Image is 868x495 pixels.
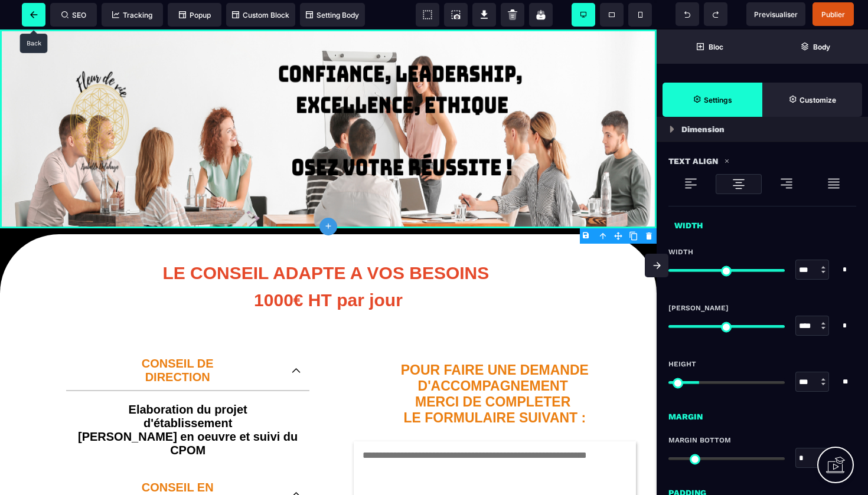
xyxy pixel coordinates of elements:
span: View components [416,3,439,27]
span: Settings [663,83,762,117]
img: loading [779,176,794,191]
span: Open Style Manager [762,83,862,117]
span: Popup [179,11,211,19]
span: Previsualiser [754,10,798,19]
p: Text Align [668,154,718,168]
img: loading [684,176,698,191]
p: Elaboration du projet d'établissement [PERSON_NAME] en oeuvre et suivi du CPOM [78,373,298,428]
p: CONSEIL EN DEMARCHE QUALITE [75,451,280,478]
strong: Bloc [709,42,723,51]
span: Open Layer Manager [762,29,868,64]
span: SEO [61,11,86,19]
strong: Customize [800,96,836,104]
img: loading [724,158,730,164]
strong: Body [813,42,830,51]
span: Preview [746,2,805,26]
span: Height [668,359,696,369]
b: LE CONSEIL ADAPTE A VOS BESOINS 1000€ HT par jour [162,234,494,280]
span: Tracking [112,11,152,19]
img: loading [732,177,746,191]
span: Margin Bottom [668,435,731,445]
span: Width [668,247,693,257]
img: loading [827,176,841,191]
span: Custom Block [232,11,289,19]
span: Open Blocks [657,29,762,64]
b: POUR FAIRE UNE DEMANDE D'ACCOMPAGNEMENT MERCI DE COMPLETER LE FORMULAIRE SUIVANT : [401,333,593,396]
div: Margin [657,404,868,424]
span: Publier [821,10,845,19]
span: [PERSON_NAME] [668,303,729,313]
div: Width [663,212,862,232]
span: Setting Body [306,11,359,19]
strong: Settings [704,96,732,104]
span: Screenshot [444,3,468,27]
p: Dimension [681,122,725,136]
img: loading [670,126,674,133]
p: CONSEIL DE DIRECTION [75,327,280,355]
